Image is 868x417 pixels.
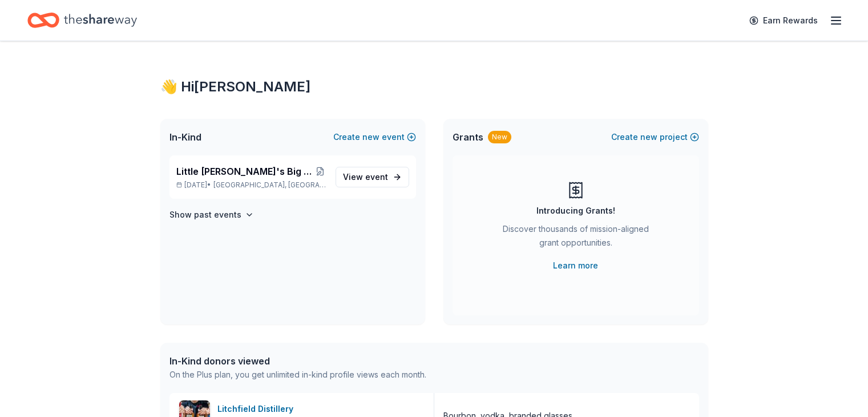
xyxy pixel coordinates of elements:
[453,130,483,144] span: Grants
[553,259,598,272] a: Learn more
[169,368,426,382] div: On the Plus plan, you get unlimited in-kind profile views each month.
[27,7,137,34] a: Home
[488,131,511,143] div: New
[498,222,653,254] div: Discover thousands of mission-aligned grant opportunities.
[611,130,699,144] button: Createnewproject
[365,172,388,182] span: event
[217,402,298,416] div: Litchfield Distillery
[169,130,201,144] span: In-Kind
[536,204,615,218] div: Introducing Grants!
[343,170,388,184] span: View
[169,208,254,222] button: Show past events
[176,181,326,190] p: [DATE] •
[362,130,380,144] span: new
[169,354,426,368] div: In-Kind donors viewed
[160,78,708,96] div: 👋 Hi [PERSON_NAME]
[336,167,409,187] a: View event
[742,10,825,31] a: Earn Rewards
[333,130,416,144] button: Createnewevent
[176,165,314,178] span: Little [PERSON_NAME]'s Big Game Night - Play for a Cure
[213,181,326,190] span: [GEOGRAPHIC_DATA], [GEOGRAPHIC_DATA]
[169,208,241,222] h4: Show past events
[640,130,657,144] span: new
